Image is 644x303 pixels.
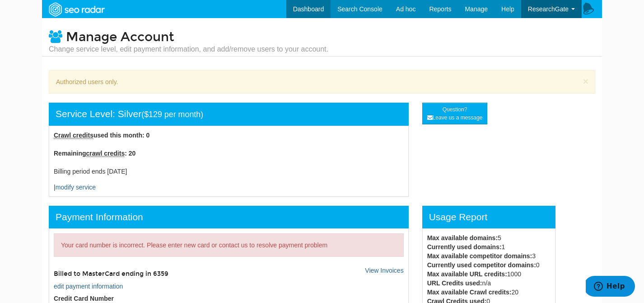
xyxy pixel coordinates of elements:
[427,270,507,278] strong: Max available URL credits:
[427,234,498,241] strong: Max available domains:
[422,206,555,228] div: Usage Report
[49,126,409,197] div: |
[49,44,328,54] small: Change service level, edit payment information, and add/remove users to your account.
[427,261,536,269] strong: Currently used competitor domains:
[61,241,397,250] div: Your card number is incorrect. Please enter new card or contact us to resolve payment problem
[141,110,203,119] small: ($129 per month)
[54,167,404,176] div: Billing period ends [DATE]
[54,270,222,277] h5: Billed to MasterCard ending in 6359
[66,29,174,45] span: Manage Account
[54,131,149,140] label: used this month: 0
[86,150,125,157] abbr: crawl credits
[583,76,588,86] button: ×
[427,279,482,287] strong: URL Credits used:
[427,252,532,260] strong: Max available competitor domains:
[528,5,569,13] span: ResearchGate
[501,5,514,13] span: Help
[427,243,502,251] strong: Currently used domains:
[422,103,488,124] a: Question? Leave us a message
[427,289,512,296] strong: Max available Crawl credits:
[365,267,403,274] a: View Invoices
[54,291,114,303] label: Credit Card Number
[396,5,416,13] span: Ad hoc
[54,283,123,290] a: edit payment information
[49,103,409,126] div: Service Level: Silver
[56,184,96,191] a: modify service
[45,1,107,18] img: SEORadar
[586,276,635,298] iframe: Opens a widget where you can find more information
[54,132,93,139] abbr: Crawl credits
[49,70,595,94] div: Authorized users only.
[54,149,135,158] label: Remaining : 20
[49,206,409,228] div: Payment Information
[465,5,488,13] span: Manage
[429,5,451,13] span: Reports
